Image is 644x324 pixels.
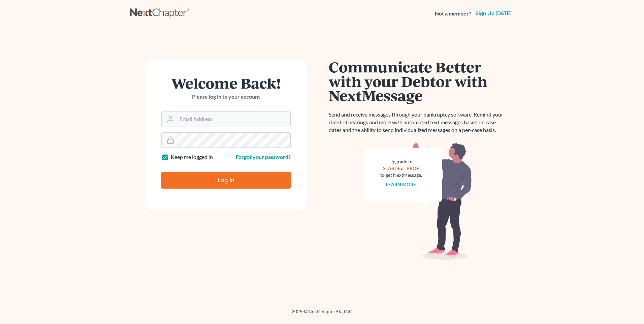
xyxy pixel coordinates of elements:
[161,93,291,101] p: Please log in to your account
[171,153,213,161] label: Keep me logged in
[386,182,416,187] a: Learn more
[380,158,422,165] div: Upgrade to
[383,165,400,171] a: START+
[130,308,514,320] div: 2025 © NextChapterBK, INC
[177,112,290,127] input: Email Address
[161,76,291,90] h1: Welcome Back!
[364,142,472,260] img: nextmessage_bg-59042aed3d76b12b5cd301f8e5b87938c9018125f34e5fa2b7a6b67550977c72.svg
[329,60,507,103] h1: Communicate Better with your Debtor with NextMessage
[401,165,406,171] span: or
[329,111,507,134] p: Send and receive messages through your bankruptcy software. Remind your client of hearings and mo...
[161,172,291,189] input: Log In
[380,172,422,179] div: to get NextMessage.
[474,11,514,16] a: Sign up [DATE]!
[407,165,419,171] a: PRO+
[435,10,471,18] strong: Not a member?
[236,154,291,160] a: Forgot your password?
